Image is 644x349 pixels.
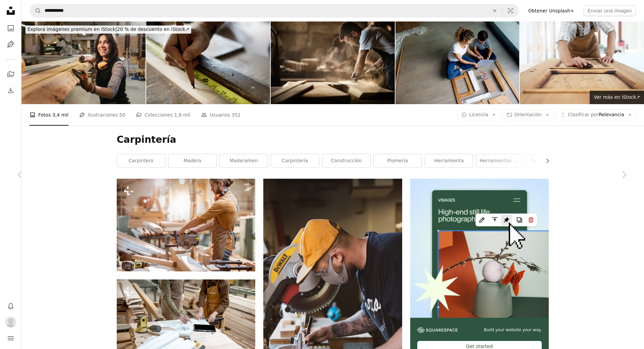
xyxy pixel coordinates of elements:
a: Ver más en iStock↗ [590,91,644,104]
a: madera [168,154,216,168]
span: Orientación [515,112,542,117]
button: Licencia [458,110,500,120]
button: Clasificar porRelevancia [556,110,636,120]
span: 20 % de descuento en iStock ↗ [28,27,189,32]
span: Explora imágenes premium en iStock | [28,27,117,32]
a: carpintería [271,154,319,168]
button: Buscar en Unsplash [30,4,41,17]
a: herramienta [425,154,473,168]
button: Borrar [487,4,502,17]
span: Relevancia [568,112,624,118]
a: Artesanos diseñando algo de carpintería, dibujando en una tableta digital en el banco de trabajo ... [117,323,255,329]
button: Orientación [503,110,553,120]
button: Menú [4,332,17,345]
a: Ilustraciones 50 [79,104,125,126]
form: Encuentra imágenes en todo el sitio [30,4,519,17]
span: Licencia [469,112,488,117]
a: Ilustraciones [4,38,17,51]
span: 1,8 mil [174,111,190,119]
img: Carpintero trabaja la madera con la lija [520,21,644,104]
img: Carpintero aserrando barras de madera con sierra eléctrica inalámbrica en el taller de carpintería [117,179,255,271]
a: Obtener Unsplash+ [524,5,578,16]
a: Carpintero aserrando barras de madera con sierra eléctrica inalámbrica en el taller de carpintería [117,222,255,228]
img: Mujer sonriendo y midiendo tablero de madera en un woorkshop de carpintería [21,21,146,104]
span: Ver más en iStock ↗ [594,94,640,100]
a: Taller de carpintería [528,154,576,168]
a: Historial de descargas [4,84,17,97]
img: Avatar del usuario Arnau Casellas [5,317,16,328]
a: Explora imágenes premium en iStock|20 % de descuento en iStock↗ [21,21,195,38]
img: Madre e hijo montando muebles juntos en casa [395,21,520,104]
a: carpintero [117,154,165,168]
span: 352 [231,111,240,119]
img: file-1606177908946-d1eed1cbe4f5image [417,327,458,333]
h1: Carpintería [117,134,549,146]
button: desplazar lista a la derecha [541,154,549,168]
a: construcción [322,154,370,168]
span: 50 [119,111,125,119]
a: Usuarios 352 [201,104,240,126]
a: Herramientas de carpintería [476,154,524,168]
a: Colecciones 1,8 mil [136,104,190,126]
a: Colecciones [4,68,17,81]
button: Búsqueda visual [502,4,519,17]
a: plomería [374,154,422,168]
a: maderamen [220,154,268,168]
a: Siguiente [604,142,644,207]
span: Build your website your way. [484,327,542,333]
button: Notificaciones [4,299,17,313]
button: Perfil [4,315,17,329]
a: Fotos [4,21,17,35]
img: Joven carpintero usando lijadora mientras trabajaba en una pieza de madera. [271,21,395,104]
img: Carpintero usando lápiz y cinta métrica sobre madera [146,21,270,104]
img: file-1723602894256-972c108553a7image [410,179,549,317]
a: Hombre con camiseta de cuello redondo blanco y negro con gorra amarilla [263,280,402,286]
span: Clasificar por [568,112,599,117]
button: Enviar una imagen [584,5,636,16]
